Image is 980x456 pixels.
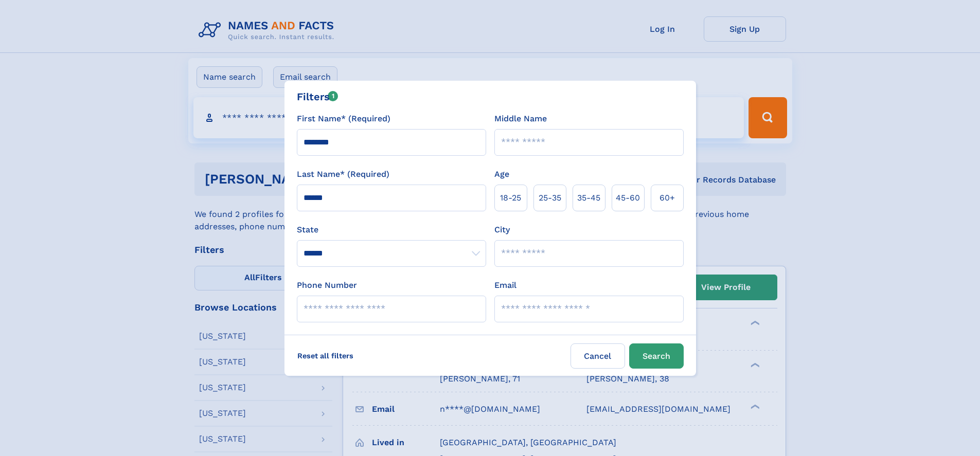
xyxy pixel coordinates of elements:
[577,192,600,204] span: 35‑45
[494,279,516,291] label: Email
[494,224,510,236] label: City
[629,343,684,369] button: Search
[297,224,486,236] label: State
[616,192,640,204] span: 45‑60
[494,113,547,125] label: Middle Name
[660,192,675,204] span: 60+
[297,89,338,104] div: Filters
[291,343,360,368] label: Reset all filters
[500,192,521,204] span: 18‑25
[297,279,357,291] label: Phone Number
[297,168,389,180] label: Last Name* (Required)
[494,168,509,180] label: Age
[297,113,390,125] label: First Name* (Required)
[539,192,561,204] span: 25‑35
[571,343,625,369] label: Cancel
